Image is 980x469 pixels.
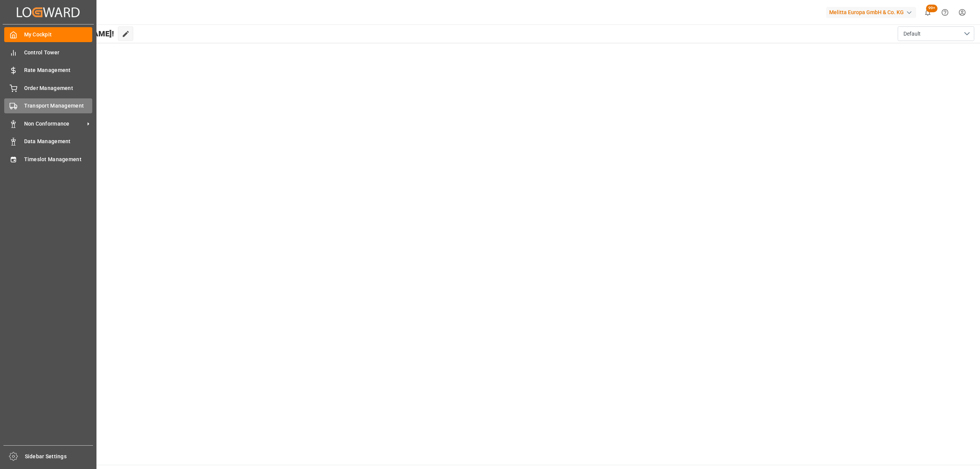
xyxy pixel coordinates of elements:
[24,66,93,74] span: Rate Management
[926,5,938,12] span: 99+
[826,5,919,20] button: Melitta Europa GmbH & Co. KG
[24,49,93,57] span: Control Tower
[4,63,92,78] a: Rate Management
[898,26,974,41] button: open menu
[4,80,92,95] a: Order Management
[936,4,954,21] button: Help Center
[4,27,92,42] a: My Cockpit
[826,7,916,18] div: Melitta Europa GmbH & Co. KG
[919,4,936,21] button: show 100 new notifications
[24,31,93,39] span: My Cockpit
[4,152,92,167] a: Timeslot Management
[4,45,92,60] a: Control Tower
[24,84,93,92] span: Order Management
[24,120,85,128] span: Non Conformance
[4,134,92,149] a: Data Management
[24,102,93,110] span: Transport Management
[25,453,93,461] span: Sidebar Settings
[4,98,92,113] a: Transport Management
[24,137,93,145] span: Data Management
[24,155,93,163] span: Timeslot Management
[903,30,921,38] span: Default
